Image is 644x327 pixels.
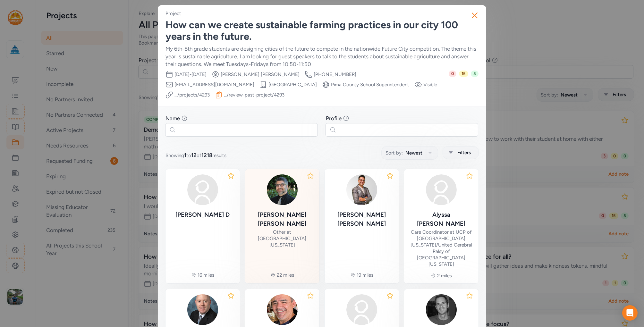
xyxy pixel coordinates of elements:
span: Visible [423,81,437,88]
div: [PERSON_NAME] D [176,210,230,219]
div: Care Coordinator at UCP of [GEOGRAPHIC_DATA][US_STATE]/United Cerebral Palsy of [GEOGRAPHIC_DATA]... [409,229,473,267]
div: 2 miles [437,272,452,279]
div: [PERSON_NAME] [PERSON_NAME] [250,210,314,228]
span: [DATE] - [DATE] [174,71,207,78]
span: Newest [405,149,422,157]
div: 16 miles [198,272,214,278]
span: Showing to of results [165,151,226,159]
button: Sort by:Newest [381,146,438,160]
span: [PERSON_NAME] [PERSON_NAME] [221,71,300,78]
span: 1218 [201,152,212,158]
img: Mou2w2GRMGQxxhyqxgbS [187,294,218,325]
span: 1 [184,152,186,158]
div: How can we create sustainable farming practices in our city 100 years in the future. [165,19,479,42]
div: My 6th-8th grade students are designing cities of the future to compete in the nationwide Future ... [165,45,479,68]
img: avatar38fbb18c.svg [187,174,218,205]
div: Project [165,10,181,17]
span: Sort by: [386,149,403,157]
div: Profile [326,114,342,122]
div: Name [165,114,180,122]
div: Alyssa [PERSON_NAME] [409,210,473,228]
div: [PERSON_NAME] [PERSON_NAME] [330,210,394,228]
span: 0 [449,71,456,77]
div: Pima County School Superintendent [331,81,409,88]
span: 5 [471,71,479,77]
img: CCnlDmRRsqOfxQGL9rKl [346,174,377,205]
span: 15 [459,71,468,77]
span: [EMAIL_ADDRESS][DOMAIN_NAME] [174,81,254,88]
span: [GEOGRAPHIC_DATA] [268,81,317,88]
div: 22 miles [277,272,294,278]
img: qdtvqDaMT6ytQclARh4D [267,174,298,205]
span: Filters [457,149,471,156]
img: avatar38fbb18c.svg [346,294,377,325]
img: faDRFXKeQFevzmqlb0Fd [426,294,457,325]
span: 12 [191,152,197,158]
img: nKwRMPIaRJObom85r60Q [267,294,298,325]
div: Open Intercom Messenger [622,305,638,321]
a: .../review-past-project/4293 [224,92,284,98]
img: avatar38fbb18c.svg [426,174,457,205]
div: 19 miles [357,272,373,278]
a: .../projects/4293 [174,92,210,98]
div: Other at [GEOGRAPHIC_DATA][US_STATE] [250,229,314,248]
span: [PHONE_NUMBER] [314,71,356,78]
